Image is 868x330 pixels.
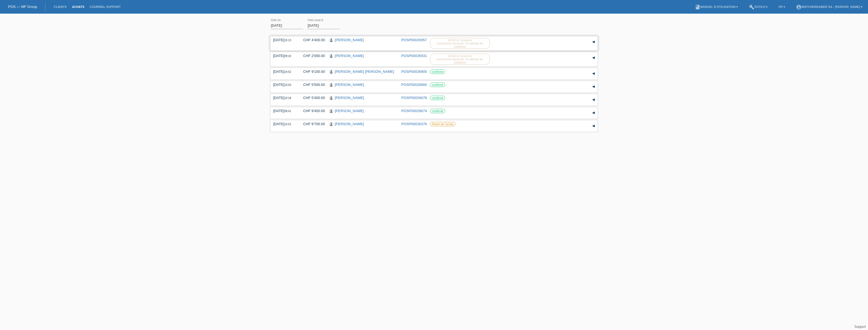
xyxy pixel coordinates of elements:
a: buildOutils ▾ [746,5,770,8]
div: [DATE] [273,70,295,74]
div: étendre/coller [589,54,598,62]
label: confirmé [430,83,445,87]
div: CHF 2'000.00 [299,54,325,58]
a: [PERSON_NAME] [PERSON_NAME] [335,70,394,74]
div: étendre/coller [589,38,598,46]
a: account_circleWatchdreamer SA - [PERSON_NAME] ▾ [793,5,865,8]
span: 15:52 [284,123,291,126]
i: build [749,4,754,10]
div: CHF 9'100.00 [299,70,325,74]
a: POSP00026800 [401,83,427,87]
div: étendre/coller [589,83,598,91]
i: book [695,4,700,10]
i: account_circle [796,4,801,10]
div: [DATE] [273,54,295,58]
label: Retiré de l‘achat [430,122,456,126]
a: Courriel Support [87,5,123,8]
a: POSP00026931 [401,54,427,58]
div: étendre/coller [589,96,598,104]
div: [DATE] [273,38,295,42]
span: 09:41 [284,110,291,113]
a: Achats [69,5,87,8]
a: POSP00026674 [401,109,427,113]
a: bookManuel d’utilisation ▾ [692,5,741,8]
div: étendre/coller [589,70,598,78]
a: [PERSON_NAME] [335,122,364,126]
div: étendre/coller [589,109,598,117]
a: POSP00026678 [401,96,427,100]
span: 09:16 [284,55,291,58]
a: [PERSON_NAME] [335,54,364,58]
a: POSP00026376 [401,122,427,126]
span: 15:03 [284,83,291,86]
div: [DATE] [273,109,295,113]
a: [PERSON_NAME] [335,83,364,87]
div: étendre/coller [589,122,598,130]
div: [DATE] [273,96,295,100]
a: Support [854,325,866,329]
span: 15:13 [284,39,291,42]
a: Clients [51,5,69,8]
a: [PERSON_NAME] [335,38,364,42]
div: CHF 9'700.00 [299,122,325,126]
div: [DATE] [273,83,295,87]
label: confirmé [430,109,445,113]
a: POSP00026905 [401,70,427,74]
a: POS — MF Group [8,5,37,9]
a: [PERSON_NAME] [335,109,364,113]
label: Achat en suspens documents transmis, en attente de validation [430,38,490,49]
label: Achat en suspens documents transmis, en attente de validation [430,54,490,65]
div: CHF 5'500.00 [299,83,325,87]
a: FR ▾ [776,5,788,8]
span: 14:52 [284,70,291,73]
label: confirmé [430,70,445,74]
a: [PERSON_NAME] [335,96,364,100]
div: CHF 5'400.00 [299,96,325,100]
div: CHF 9'450.00 [299,109,325,113]
span: 10:18 [284,97,291,100]
div: [DATE] [273,122,295,126]
div: CHF 4'400.00 [299,38,325,42]
a: POSP00026957 [401,38,427,42]
label: confirmé [430,96,445,100]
